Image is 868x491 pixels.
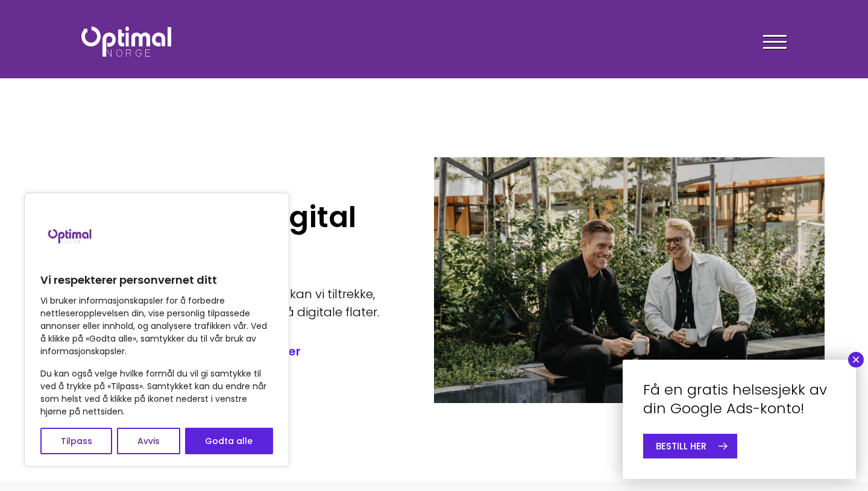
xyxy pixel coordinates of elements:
[185,428,273,454] button: Godta alle
[81,27,171,57] img: Optimal Norge
[848,352,864,367] button: Close
[40,428,112,454] button: Tilpass
[40,205,101,266] img: Brand logo
[24,193,289,467] div: Vi respekterer personvernet ditt
[40,295,273,358] p: Vi bruker informasjonskapsler for å forbedre nettleseropplevelsen din, vise personlig tilpassede ...
[40,367,273,418] p: Du kan også velge hvilke formål du vil gi samtykke til ved å trykke på «Tilpass». Samtykket kan d...
[643,434,737,458] a: BESTILL HER
[117,428,180,454] button: Avvis
[643,380,835,418] h4: Få en gratis helsesjekk av din Google Ads-konto!
[40,273,273,287] p: Vi respekterer personvernet ditt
